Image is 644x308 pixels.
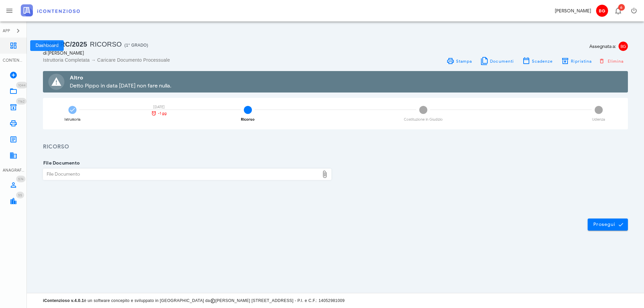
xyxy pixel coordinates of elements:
[596,5,608,17] span: BG
[490,59,514,64] span: Documenti
[404,118,443,121] div: Costituzione in Giudizio
[555,7,591,14] div: [PERSON_NAME]
[43,41,87,48] span: 2065/RC/2025
[18,177,23,181] span: 574
[16,98,26,105] span: Distintivo
[456,59,472,64] span: Stampa
[442,56,476,66] a: Stampa
[18,99,24,104] span: 1162
[476,56,518,66] button: Documenti
[124,43,148,48] span: (1° Grado)
[594,3,610,19] button: BG
[43,143,628,151] h3: Ricorso
[589,43,616,50] span: Assegnata a:
[43,169,319,180] div: File Documento
[610,3,626,19] button: Distintivo
[70,74,83,81] strong: Altro
[41,160,80,167] label: File Documento
[16,192,24,198] span: Distintivo
[16,176,25,182] span: Distintivo
[70,82,623,90] div: Detto Pippo in data [DATE] non fare nulla.
[90,41,122,48] span: Ricorso
[557,56,596,66] button: Ripristina
[43,50,331,57] div: di [PERSON_NAME]
[595,106,603,114] span: 4
[18,83,25,87] span: 1044
[241,118,255,121] div: Ricorso
[43,57,331,63] div: Istruttoria Completata → Caricare Documento Processuale
[588,219,628,231] button: Prosegui
[571,59,592,64] span: Ripristina
[596,56,628,66] button: Elimina
[518,56,557,66] button: Scadenze
[244,106,252,114] span: 2
[147,105,171,109] div: [DATE]
[16,82,28,88] span: Distintivo
[158,112,167,115] span: -1 gg
[592,118,605,121] div: Udienza
[600,58,624,64] span: Elimina
[64,118,80,121] div: Istruttoria
[419,106,427,114] span: 3
[618,4,625,11] span: Distintivo
[619,42,628,51] span: BG
[18,193,22,197] span: 55
[21,4,80,16] img: logo-text-2x.png
[593,222,623,228] span: Prosegui
[532,59,553,64] span: Scadenze
[3,167,24,173] div: ANAGRAFICA
[43,298,84,303] strong: iContenzioso v.4.0.1
[3,57,24,63] div: CONTENZIOSO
